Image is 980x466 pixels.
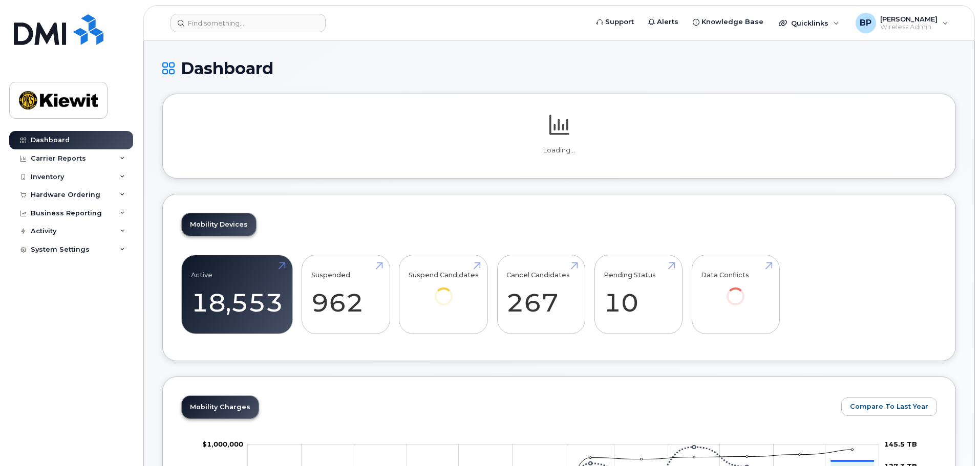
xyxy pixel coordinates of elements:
[182,396,259,418] a: Mobility Charges
[409,261,479,320] a: Suspend Candidates
[506,261,576,328] a: Cancel Candidates 267
[311,261,380,328] a: Suspended 962
[202,440,243,448] tspan: $1,000,000
[181,146,937,155] p: Loading...
[850,402,928,411] span: Compare To Last Year
[162,59,956,77] h1: Dashboard
[841,397,937,416] button: Compare To Last Year
[884,440,917,448] tspan: 145.5 TB
[202,440,243,448] g: $0
[701,261,770,320] a: Data Conflicts
[182,213,256,236] a: Mobility Devices
[191,261,283,328] a: Active 18,553
[604,261,673,328] a: Pending Status 10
